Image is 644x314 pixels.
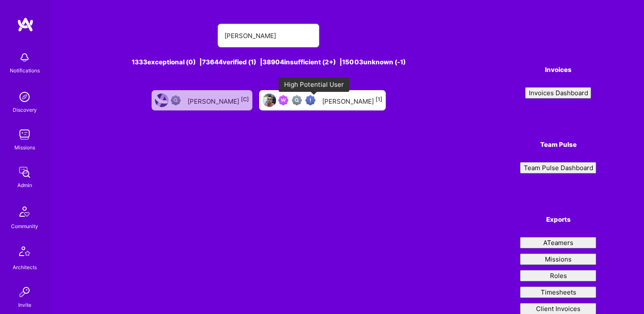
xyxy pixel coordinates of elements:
div: Community [11,222,38,231]
h4: Exports [520,216,596,223]
div: Discovery [13,105,37,114]
div: [PERSON_NAME] [188,95,249,106]
div: Invite [18,300,31,309]
h4: Invoices [520,66,596,74]
img: bell [16,49,33,66]
img: discovery [16,88,33,105]
button: Missions [520,253,596,265]
input: Search for an A-Teamer [224,25,312,47]
button: Invoices Dashboard [525,87,591,99]
sup: [1] [376,96,382,102]
div: 1333 exceptional (0) | 73644 verified (1) | 38904 insufficient (2+) | 15003 unknown (-1) [99,58,439,66]
div: Architects [13,263,37,272]
button: Roles [520,270,596,281]
button: Timesheets [520,286,596,298]
img: User Avatar [263,94,276,107]
img: High Potential User [305,95,315,105]
img: Not Scrubbed [171,95,181,105]
div: Missions [14,143,35,152]
img: Not fully vetted [292,95,302,105]
img: Been on Mission [278,95,288,105]
img: Community [14,201,35,222]
img: Architects [14,242,35,263]
img: Invite [16,284,33,300]
h4: Team Pulse [520,141,596,149]
div: Notifications [10,66,40,75]
img: User Avatar [155,94,169,107]
div: Admin [17,181,32,190]
a: Invoices Dashboard [520,87,596,99]
img: logo [17,17,34,32]
button: Team Pulse Dashboard [520,162,596,174]
a: User AvatarNot Scrubbed[PERSON_NAME][C] [148,87,256,114]
button: ATeamers [520,237,596,248]
img: teamwork [16,126,33,143]
div: [PERSON_NAME] [322,95,382,106]
sup: [C] [241,96,249,102]
img: admin teamwork [16,164,33,181]
a: User AvatarBeen on MissionNot fully vettedHigh Potential User[PERSON_NAME][1] [256,87,389,114]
